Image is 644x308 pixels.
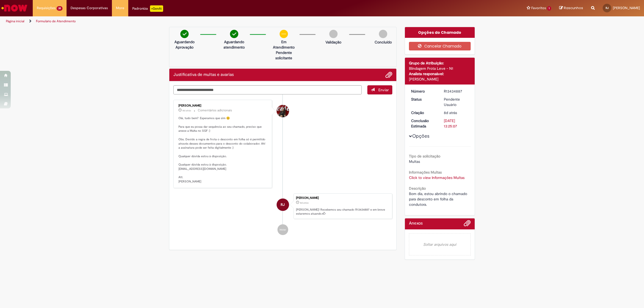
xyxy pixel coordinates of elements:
span: Despesas Corporativas [71,5,108,11]
span: More [116,5,124,11]
a: Página inicial [6,19,24,23]
p: [PERSON_NAME]! Recebemos seu chamado R13434887 e em breve estaremos atuando. [296,208,389,216]
h2: Anexos [409,221,423,226]
span: Multas [409,159,420,164]
span: 8d atrás [300,201,309,204]
b: Descrição [409,186,426,191]
time: 21/08/2025 09:25:04 [300,201,309,204]
span: [PERSON_NAME] [613,6,640,10]
img: check-circle-green.png [180,30,189,38]
span: RJ [281,198,285,211]
img: ServiceNow [1,3,28,13]
div: [PERSON_NAME] [296,196,389,200]
div: Ryan Jacinto [277,199,289,211]
div: [DATE] 13:25:07 [444,118,469,129]
button: Adicionar anexos [385,71,392,78]
p: Olá, tudo bem? Esperamos que sim 😊 Para que eu possa dar sequência ao seu chamado, preciso que an... [178,116,268,184]
p: Em Atendimento [271,39,297,50]
span: Requisições [37,5,56,11]
div: Pendente Usuário [444,97,469,107]
div: Beatriz Rosa Camillo [277,105,289,117]
img: img-circle-grey.png [379,30,387,38]
img: img-circle-grey.png [329,30,338,38]
time: 21/08/2025 10:58:02 [182,109,191,112]
span: Bom dia, estou abrindo o chamado para desconto em folha da condutora. [409,191,468,207]
p: Aguardando Aprovação [171,39,197,50]
div: Grupo de Atribuição: [409,60,471,66]
span: RJ [606,6,609,10]
b: Informações Multas [409,170,442,175]
span: Enviar [378,87,389,92]
button: Cancelar Chamado [409,42,471,50]
ul: Histórico de tíquete [173,94,392,240]
img: circle-minus.png [280,30,288,38]
span: 8d atrás [182,109,191,112]
em: Soltar arquivos aqui [409,233,471,255]
div: R13434887 [444,89,469,94]
div: 21/08/2025 09:25:04 [444,110,469,115]
div: [PERSON_NAME] [178,104,268,107]
small: Comentários adicionais [198,108,232,113]
button: Enviar [367,85,392,94]
textarea: Digite sua mensagem aqui... [173,85,362,95]
span: 35 [57,6,63,11]
time: 21/08/2025 09:25:04 [444,110,457,115]
p: Validação [325,39,341,45]
div: Padroniza [132,5,163,12]
span: Favoritos [531,5,546,11]
a: Formulário de Atendimento [36,19,76,23]
span: Rascunhos [564,5,583,10]
ul: Trilhas de página [4,16,425,26]
p: Pendente solicitante [271,50,297,61]
div: Blindagem Frota Leve - N1 [409,66,471,71]
p: Concluído [375,39,392,45]
div: [PERSON_NAME] [409,76,471,82]
b: Tipo de solicitação [409,154,440,159]
dt: Conclusão Estimada [407,118,440,129]
div: Analista responsável: [409,71,471,76]
button: Adicionar anexos [464,220,471,229]
p: +GenAi [150,5,163,12]
h2: Justificativa de multas e avarias Histórico de tíquete [173,72,234,77]
li: Ryan Jacinto [173,193,392,219]
p: Aguardando atendimento [221,39,247,50]
div: Opções do Chamado [405,27,475,38]
a: Rascunhos [559,6,583,11]
dt: Status [407,97,440,102]
img: check-circle-green.png [230,30,238,38]
dt: Número [407,89,440,94]
span: 1 [547,6,551,11]
dt: Criação [407,110,440,115]
a: Click to view Informações Multas [409,175,464,180]
span: 8d atrás [444,110,457,115]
